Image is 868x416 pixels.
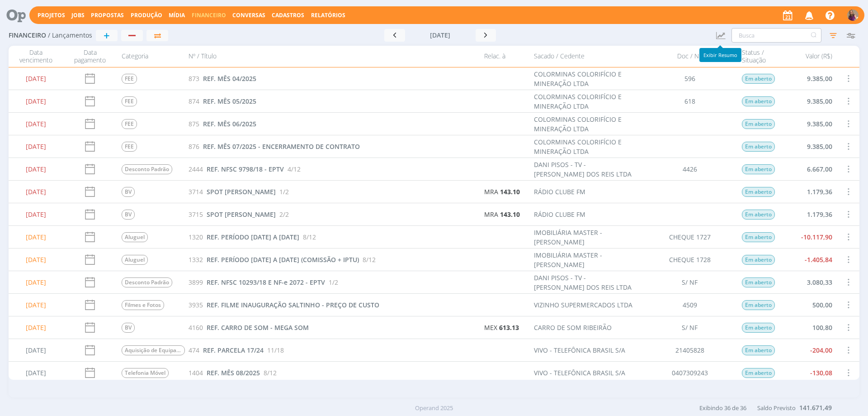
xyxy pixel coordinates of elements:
[232,11,265,19] a: Conversas
[122,119,137,129] span: FEE
[207,164,284,174] a: REF. NFSC 9798/18 - EPTV
[264,368,277,378] span: 8/12
[189,277,203,287] span: 3899
[484,323,519,332] a: MEX613.13
[500,210,520,219] b: 143.10
[38,11,65,19] a: Projetos
[783,339,837,361] div: -204,00
[269,12,307,19] button: Cadastros
[783,158,837,180] div: 6.667,00
[742,164,775,174] span: Em aberto
[742,74,775,84] span: Em aberto
[122,368,169,378] span: Telefonia Móvel
[203,142,360,151] a: REF. MÊS 07/2025 - ENCERRAMENTO DE CONTRATO
[207,187,276,196] a: SPOT [PERSON_NAME]
[534,137,638,156] div: COLORMINAS COLORIFÍCIO E MINERAÇÃO LTDA
[783,203,837,225] div: 1.179,36
[642,271,737,293] div: S/ NF
[9,362,63,384] div: [DATE]
[71,11,85,19] a: Jobs
[189,368,203,378] span: 1404
[742,96,775,106] span: Em aberto
[534,160,638,179] div: DANI PISOS - TV - [PERSON_NAME] DOS REIS LTDA
[35,12,68,19] button: Projetos
[203,74,256,83] a: REF. MÊS 04/2025
[642,67,737,90] div: 596
[430,31,450,39] span: [DATE]
[642,339,737,361] div: 21405828
[9,32,46,39] span: Financeiro
[91,11,124,19] a: Propostas
[207,255,359,264] span: REF. PERÍODO [DATE] A [DATE] (COMISSÃO + IPTU)
[189,53,217,60] span: Nº / Título
[122,142,137,152] span: FEE
[847,10,859,21] img: A
[122,187,135,197] span: BV
[311,11,345,19] a: Relatórios
[534,300,632,310] div: VIZINHO SUPERMERCADOS LTDA
[203,97,256,105] span: REF. MÊS 05/2025
[122,210,135,220] span: BV
[534,69,638,88] div: COLORMINAS COLORIFÍCIO E MINERAÇÃO LTDA
[122,96,137,106] span: FEE
[9,135,63,158] div: [DATE]
[189,255,203,264] span: 1332
[534,210,585,219] div: RÁDIO CLUBE FM
[484,187,520,196] a: MRA143.10
[783,90,837,112] div: 9.385,00
[742,119,775,129] span: Em aberto
[499,323,519,332] b: 613.13
[207,165,284,173] span: REF. NFSC 9798/18 - EPTV
[484,210,520,219] a: MRA143.10
[207,368,260,378] a: REF. MÊS 08/2025
[63,48,117,64] div: Data pagamento
[9,339,63,361] div: [DATE]
[742,255,775,265] span: Em aberto
[189,187,203,196] span: 3714
[742,210,775,220] span: Em aberto
[9,181,63,203] div: [DATE]
[9,249,63,271] div: [DATE]
[189,74,199,83] span: 873
[642,249,737,271] div: CHEQUE 1728
[9,203,63,225] div: [DATE]
[48,32,92,39] span: / Lançamentos
[642,158,737,180] div: 4426
[169,11,185,19] a: Mídia
[207,323,309,332] span: REF. CARRO DE SOM - MEGA SOM
[272,11,304,19] span: Cadastros
[783,181,837,203] div: 1.179,36
[203,142,360,151] span: REF. MÊS 07/2025 - ENCERRAMENTO DE CONTRATO
[9,48,63,64] div: Data vencimento
[308,12,348,19] button: Relatórios
[534,115,638,134] div: COLORMINAS COLORIFÍCIO E MINERAÇÃO LTDA
[192,11,226,19] span: Financeiro
[203,345,264,355] a: REF. PARCELA 17/24
[122,232,148,242] span: Aluguel
[534,228,638,247] div: IMOBILIÁRIA MASTER - [PERSON_NAME]
[534,345,625,355] div: VIVO - TELEFÔNICA BRASIL S/A
[288,164,301,174] span: 4/12
[500,187,520,196] b: 143.10
[742,142,775,152] span: Em aberto
[131,11,162,19] a: Produção
[9,67,63,90] div: [DATE]
[122,164,172,174] span: Desconto Padrão
[189,323,203,332] span: 4160
[783,271,837,293] div: 3.080,33
[207,300,379,310] a: REF. FILME INAUGURAÇÃO SALTINHO - PREÇO DE CUSTO
[9,90,63,112] div: [DATE]
[534,250,638,269] div: IMOBILIÁRIA MASTER - [PERSON_NAME]
[757,404,796,412] span: Saldo Previsto
[230,12,268,19] button: Conversas
[207,233,299,241] span: REF. PERÍODO [DATE] A [DATE]
[642,226,737,248] div: CHEQUE 1727
[207,210,276,219] a: SPOT [PERSON_NAME]
[783,67,837,90] div: 9.385,00
[699,404,746,412] span: Exibindo 36 de 36
[104,30,110,41] span: +
[207,323,309,332] a: REF. CARRO DE SOM - MEGA SOM
[742,187,775,197] span: Em aberto
[742,323,775,333] span: Em aberto
[783,48,837,64] div: Valor (R$)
